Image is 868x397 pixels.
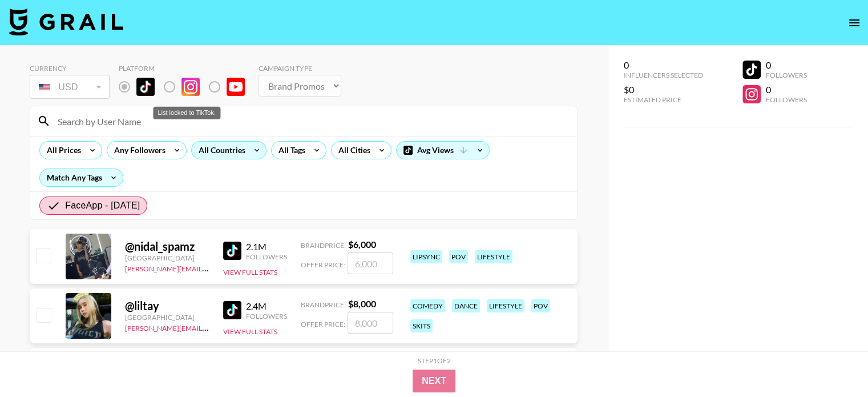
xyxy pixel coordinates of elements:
[410,250,442,263] div: lipsync
[301,300,346,309] span: Brand Price:
[192,142,248,159] div: All Countries
[125,239,209,254] div: @ nidal_spamz
[181,78,200,96] img: Instagram
[418,356,451,365] div: Step 1 of 2
[119,75,254,99] div: List locked to TikTok.
[136,78,155,96] img: TikTok
[119,64,254,73] div: Platform
[125,313,209,322] div: [GEOGRAPHIC_DATA]
[223,242,241,260] img: TikTok
[246,252,287,261] div: Followers
[153,107,220,119] div: List locked to TikTok.
[301,320,345,328] span: Offer Price:
[223,268,277,276] button: View Full Stats
[125,299,209,313] div: @ liltay
[301,241,346,250] span: Brand Price:
[30,64,110,73] div: Currency
[843,11,866,34] button: open drawer
[765,71,806,79] div: Followers
[452,299,480,312] div: dance
[397,142,489,159] div: Avg Views
[624,71,703,79] div: Influencers Selected
[487,299,524,312] div: lifestyle
[227,78,245,96] img: YouTube
[51,112,570,130] input: Search by User Name
[765,95,806,104] div: Followers
[624,59,703,71] div: 0
[272,142,308,159] div: All Tags
[449,250,468,263] div: pov
[65,199,140,212] span: FaceApp - [DATE]
[30,73,110,101] div: Currency is locked to USD
[259,64,341,73] div: Campaign Type
[348,312,393,334] input: 8,000
[624,84,703,95] div: $0
[475,250,512,263] div: lifestyle
[246,312,287,320] div: Followers
[624,95,703,104] div: Estimated Price
[107,142,168,159] div: Any Followers
[410,299,445,312] div: comedy
[40,169,123,186] div: Match Any Tags
[413,370,455,392] button: Next
[40,142,83,159] div: All Prices
[223,301,241,319] img: TikTok
[531,299,550,312] div: pov
[765,84,806,95] div: 0
[125,254,209,262] div: [GEOGRAPHIC_DATA]
[301,260,345,269] span: Offer Price:
[223,327,277,336] button: View Full Stats
[811,340,854,383] iframe: Drift Widget Chat Controller
[246,300,287,312] div: 2.4M
[348,239,376,250] strong: $ 6,000
[765,59,806,71] div: 0
[332,142,373,159] div: All Cities
[348,252,393,274] input: 6,000
[246,241,287,252] div: 2.1M
[125,322,294,332] a: [PERSON_NAME][EMAIL_ADDRESS][DOMAIN_NAME]
[125,262,294,273] a: [PERSON_NAME][EMAIL_ADDRESS][DOMAIN_NAME]
[410,319,433,332] div: skits
[348,298,376,309] strong: $ 8,000
[32,77,107,97] div: USD
[9,8,123,35] img: Grail Talent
